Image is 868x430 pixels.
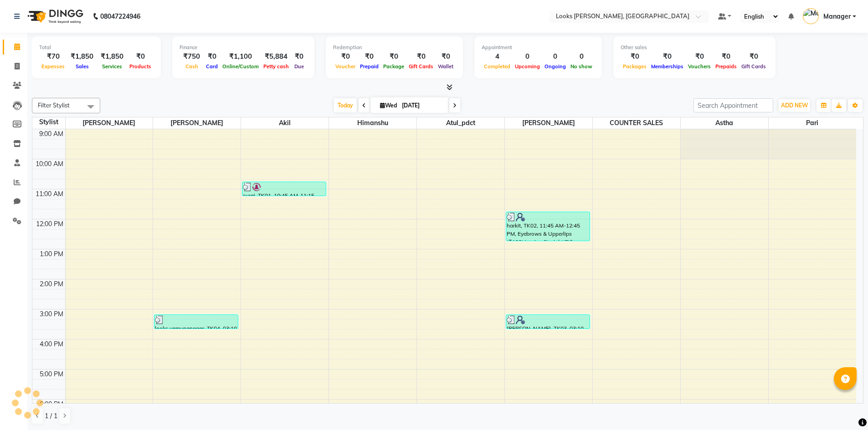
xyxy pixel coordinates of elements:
[381,63,406,70] span: Package
[38,101,70,109] span: Filter Stylist
[381,51,406,62] div: ₹0
[38,279,65,289] div: 2:00 PM
[513,63,542,70] span: Upcoming
[67,51,97,62] div: ₹1,850
[739,63,768,70] span: Gift Cards
[220,63,261,70] span: Online/Custom
[39,63,67,70] span: Expenses
[37,129,65,139] div: 9:00 AM
[100,4,140,29] b: 08047224946
[482,44,595,51] div: Appointment
[358,63,381,70] span: Prepaid
[23,4,86,29] img: logo
[769,117,857,129] span: Pari
[505,117,592,129] span: [PERSON_NAME]
[621,51,649,62] div: ₹0
[153,117,241,129] span: [PERSON_NAME]
[779,99,810,112] button: ADD NEW
[621,63,649,70] span: Packages
[823,12,851,21] span: Manager
[399,99,445,112] input: 2025-09-03
[241,117,329,129] span: Akil
[358,51,381,62] div: ₹0
[781,102,808,109] span: ADD NEW
[38,400,65,409] div: 6:00 PM
[180,44,307,51] div: Finance
[66,117,153,129] span: [PERSON_NAME]
[593,117,680,129] span: COUNTER SALES
[220,51,261,62] div: ₹1,100
[378,102,399,109] span: Wed
[803,8,819,24] img: Manager
[45,411,57,421] span: 1 / 1
[542,63,568,70] span: Ongoing
[506,212,590,241] div: harkit, TK02, 11:45 AM-12:45 PM, Eyebrows & Upperlips (₹100),Ironing Straight(F)* (₹450)
[204,63,220,70] span: Card
[242,182,326,196] div: suraj, TK01, 10:45 AM-11:15 AM, Stylist Cut(M)
[681,117,768,129] span: Astha
[34,189,65,199] div: 11:00 AM
[180,51,204,62] div: ₹750
[568,63,595,70] span: No show
[204,51,220,62] div: ₹0
[436,63,456,70] span: Wallet
[34,219,65,229] div: 12:00 PM
[542,51,568,62] div: 0
[333,63,358,70] span: Voucher
[513,51,542,62] div: 0
[38,309,65,319] div: 3:00 PM
[686,63,713,70] span: Vouchers
[649,63,686,70] span: Memberships
[333,44,456,51] div: Redemption
[506,315,590,329] div: [PERSON_NAME], TK03, 03:10 PM-03:40 PM, Eyebrows & Upperlips (₹100)
[183,63,200,70] span: Cash
[261,63,291,70] span: Petty cash
[621,44,768,51] div: Other sales
[649,51,686,62] div: ₹0
[482,51,513,62] div: 4
[482,63,513,70] span: Completed
[32,117,65,127] div: Stylist
[39,44,154,51] div: Total
[73,63,91,70] span: Sales
[686,51,713,62] div: ₹0
[38,249,65,259] div: 1:00 PM
[38,369,65,379] div: 5:00 PM
[436,51,456,62] div: ₹0
[39,51,67,62] div: ₹70
[34,159,65,169] div: 10:00 AM
[154,315,238,329] div: looks yamunanagar, TK04, 03:10 PM-03:40 PM, Blow Dry Stylist(F)* (₹400)
[713,63,739,70] span: Prepaids
[291,51,307,62] div: ₹0
[417,117,504,129] span: Atul_pdct
[100,63,124,70] span: Services
[406,63,436,70] span: Gift Cards
[127,51,154,62] div: ₹0
[292,63,306,70] span: Due
[333,51,358,62] div: ₹0
[127,63,154,70] span: Products
[739,51,768,62] div: ₹0
[38,339,65,349] div: 4:00 PM
[406,51,436,62] div: ₹0
[97,51,127,62] div: ₹1,850
[329,117,416,129] span: Himanshu
[713,51,739,62] div: ₹0
[568,51,595,62] div: 0
[334,98,357,112] span: Today
[693,98,773,112] input: Search Appointment
[261,51,291,62] div: ₹5,884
